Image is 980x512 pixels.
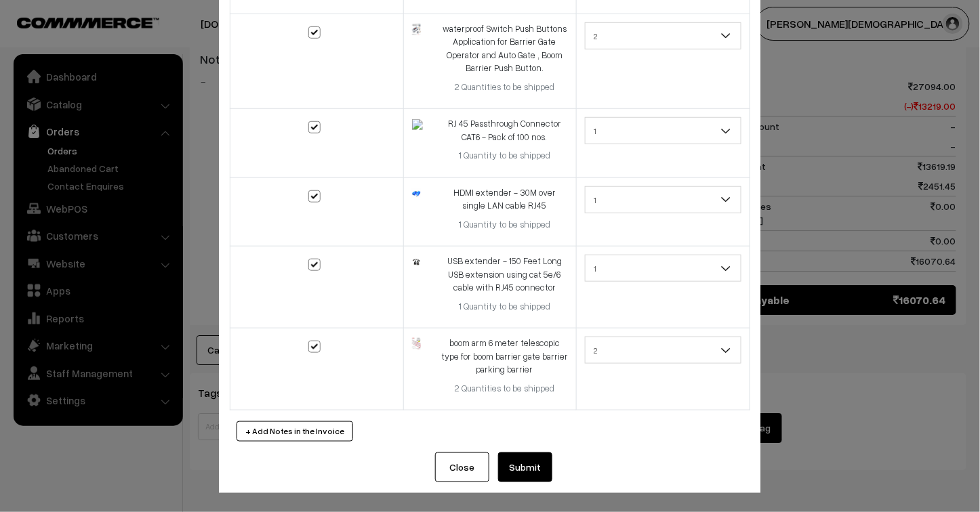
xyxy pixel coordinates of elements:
[412,338,421,349] img: 17203315258594boom-arm-for-gate-barrier.jpg
[586,24,741,48] span: 2
[586,257,741,280] span: 1
[441,337,568,377] div: boom arm 6 meter telescopic type for boom barrier gate barrier parking barrier
[586,119,741,143] span: 1
[441,186,568,213] div: HDMI extender - 30M over single LAN cable RJ45
[585,117,741,144] span: 1
[412,119,423,130] img: 16786919584081RJ45-pass-through-connector.jpeg
[412,24,421,35] img: 17194758308099waterproof-button-for-boom-barrier-parking-gate.jpg
[585,186,741,213] span: 1
[441,300,568,314] div: 1 Quantity to be shipped
[498,452,552,482] button: Submit
[441,149,568,163] div: 1 Quantity to be shipped
[441,255,568,295] div: USB extender - 150 Feet Long USB extension using cat 5e/6 cable with RJ45 connector
[412,257,421,266] img: 1668754068877861PrjQqklhL_SL1170_1.jpg
[585,255,741,282] span: 1
[237,421,353,442] button: + Add Notes in the Invoice
[586,339,741,362] span: 2
[585,22,741,49] span: 2
[412,189,421,198] img: 16687537534017618ZHKKAluL_SL1500_1.jpg
[441,218,568,232] div: 1 Quantity to be shipped
[441,81,568,94] div: 2 Quantities to be shipped
[585,337,741,364] span: 2
[441,22,568,75] div: waterproof Switch Push Buttons Application for Barrier Gate Operator and Auto Gate , Boom Barrier...
[586,188,741,212] span: 1
[441,117,568,144] div: RJ 45 Passthrough Connector CAT6 - Pack of 100 nos.
[435,452,489,482] button: Close
[441,382,568,396] div: 2 Quantities to be shipped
